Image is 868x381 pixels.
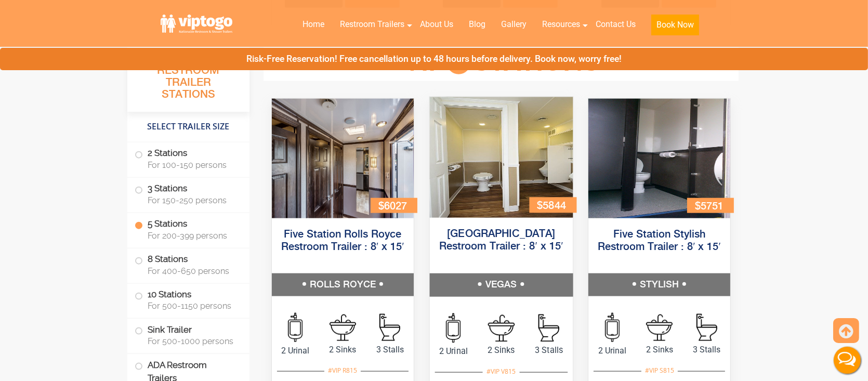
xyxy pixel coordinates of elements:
[439,229,563,253] a: [GEOGRAPHIC_DATA] Restroom Trailer : 8′ x 15′
[605,313,620,342] img: an icon of urinal
[148,336,237,346] span: For 500-1000 persons
[332,13,412,36] a: Restroom Trailers
[588,273,730,296] h5: STYLISH
[148,160,237,170] span: For 100-150 persons
[127,49,249,112] h3: All Portable Restroom Trailer Stations
[148,231,237,241] span: For 200-399 persons
[135,142,242,175] label: 2 Stations
[288,313,303,342] img: an icon of urinal
[488,315,515,342] img: an icon of sink
[387,48,615,76] h3: VIP Stations
[687,198,734,213] div: $5751
[646,314,673,341] img: an icon of sink
[538,314,559,342] img: an icon of Stall
[412,13,461,36] a: About Us
[483,365,520,378] div: #VIP V815
[525,345,573,357] span: 3 Stalls
[429,97,572,218] img: Full view of five station restroom trailer with two separate doors for men and women
[643,13,707,42] a: Book Now
[148,195,237,205] span: For 150-250 persons
[135,284,242,316] label: 10 Stations
[696,314,717,341] img: an icon of Stall
[493,13,534,36] a: Gallery
[330,314,356,341] img: an icon of sink
[371,198,417,213] div: $6027
[135,248,242,281] label: 8 Stations
[295,13,332,36] a: Home
[379,314,400,341] img: an icon of Stall
[477,344,525,357] span: 2 Sinks
[127,117,249,137] h4: Select Trailer Size
[641,364,678,377] div: #VIP S815
[598,229,721,253] a: Five Station Stylish Restroom Trailer : 8′ x 15′
[683,344,730,356] span: 3 Stalls
[588,99,730,218] img: Full view of five station restroom trailer with two separate doors for men and women
[272,273,414,296] h5: ROLLS ROYCE
[272,345,319,357] span: 2 Urinal
[272,99,414,218] img: Full view of five station restroom trailer with two separate doors for men and women
[446,313,461,343] img: an icon of urinal
[319,344,366,356] span: 2 Sinks
[529,198,576,213] div: $5844
[429,274,572,297] h5: VEGAS
[281,229,404,253] a: Five Station Rolls Royce Restroom Trailer : 8′ x 15′
[651,15,699,35] button: Book Now
[135,213,242,245] label: 5 Stations
[588,345,636,357] span: 2 Urinal
[429,346,477,358] span: 2 Urinal
[461,13,493,36] a: Blog
[826,339,868,381] button: Live Chat
[324,364,361,377] div: #VIP R815
[534,13,588,36] a: Resources
[588,13,643,36] a: Contact Us
[135,319,242,351] label: Sink Trailer
[135,178,242,210] label: 3 Stations
[366,344,414,356] span: 3 Stalls
[636,344,683,356] span: 2 Sinks
[148,301,237,311] span: For 500-1150 persons
[148,266,237,276] span: For 400-650 persons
